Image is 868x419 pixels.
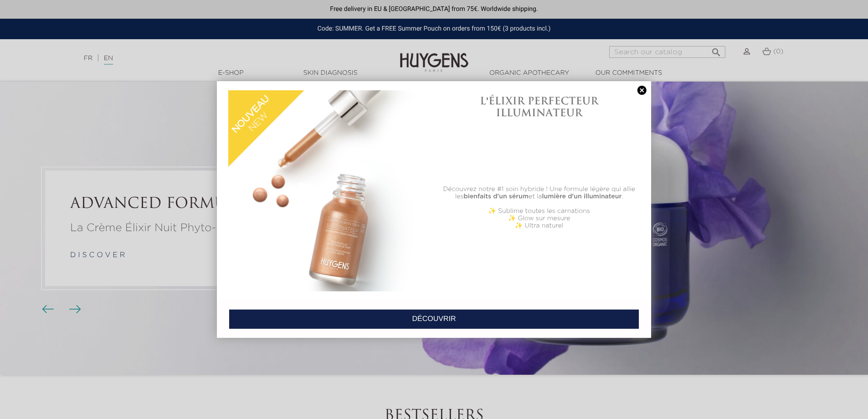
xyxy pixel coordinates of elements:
[229,309,639,329] a: DÉCOUVRIR
[439,207,640,215] p: ✨ Sublime toutes les carnations
[439,215,640,222] p: ✨ Glow sur mesure
[463,193,529,200] b: bienfaits d'un sérum
[439,222,640,229] p: ✨ Ultra naturel
[439,186,640,200] p: Découvrez notre #1 soin hybride ! Une formule légère qui allie les et la .
[542,193,622,200] b: lumière d'un illuminateur
[439,95,640,119] h1: L'ÉLIXIR PERFECTEUR ILLUMINATEUR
